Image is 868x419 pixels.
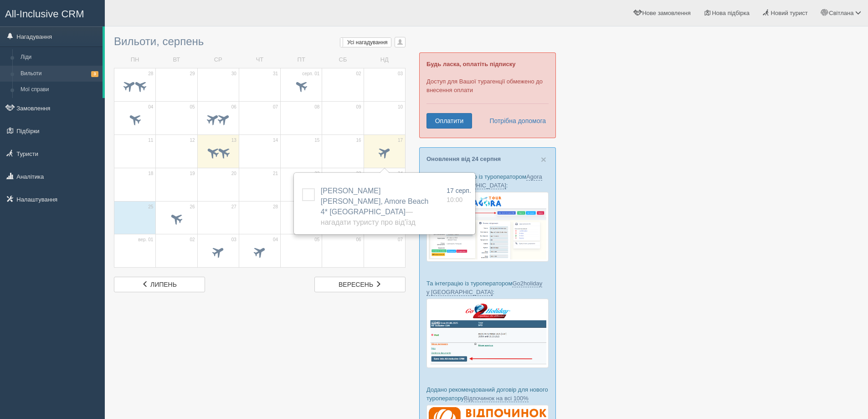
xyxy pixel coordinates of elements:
[426,279,549,296] p: Та інтеграцію із туроператором :
[281,52,322,68] td: ПТ
[314,137,319,144] span: 15
[364,52,405,68] td: НД
[239,52,280,68] td: ЧТ
[273,237,278,243] span: 04
[16,49,103,66] a: Ліди
[483,113,546,129] a: Потрібна допомога
[190,204,195,210] span: 26
[426,61,515,67] b: Будь ласка, оплатіть підписку
[231,171,236,177] span: 20
[231,104,236,110] span: 06
[426,155,501,162] a: Оновлення від 24 серпня
[347,39,388,46] span: Усі нагадування
[419,52,556,138] div: Доступ для Вашої турагенції обмежено до внесення оплати
[156,52,197,68] td: ВТ
[190,104,195,110] span: 05
[321,187,429,226] a: [PERSON_NAME] [PERSON_NAME], Amore Beach 4* [GEOGRAPHIC_DATA]— Нагадати туристу про від'їзд
[426,172,549,190] p: Додано інтеграцію із туроператором :
[321,208,416,226] span: — Нагадати туристу про від'їзд
[190,71,195,77] span: 29
[273,104,278,110] span: 07
[114,277,205,292] a: липень
[190,171,195,177] span: 19
[114,52,156,68] td: ПН
[356,104,361,110] span: 09
[314,237,319,243] span: 05
[447,186,471,204] a: 17 серп. 10:00
[541,154,546,165] span: ×
[231,137,236,144] span: 13
[273,171,278,177] span: 21
[190,237,195,243] span: 02
[447,196,462,203] span: 10:00
[339,281,373,288] span: вересень
[91,71,98,77] span: 3
[398,71,403,77] span: 03
[398,237,403,243] span: 07
[148,171,153,177] span: 18
[197,52,239,68] td: СР
[321,187,429,226] span: [PERSON_NAME] [PERSON_NAME], Amore Beach 4* [GEOGRAPHIC_DATA]
[302,71,319,77] span: серп. 01
[712,10,750,16] span: Нова підбірка
[464,395,529,402] a: Відпочинок на всі 100%
[148,71,153,77] span: 28
[356,171,361,177] span: 23
[426,299,549,367] img: go2holiday-bookings-crm-for-travel-agency.png
[148,137,153,144] span: 11
[426,113,472,129] a: Оплатити
[314,104,319,110] span: 08
[322,52,364,68] td: СБ
[356,137,361,144] span: 16
[231,204,236,210] span: 27
[447,187,471,194] span: 17 серп.
[829,10,853,16] span: Світлана
[314,277,406,292] a: вересень
[273,137,278,144] span: 14
[642,10,690,16] span: Нове замовлення
[273,204,278,210] span: 28
[426,192,549,262] img: agora-tour-%D0%B7%D0%B0%D1%8F%D0%B2%D0%BA%D0%B8-%D1%81%D1%80%D0%BC-%D0%B4%D0%BB%D1%8F-%D1%82%D1%8...
[148,204,153,210] span: 25
[398,137,403,144] span: 17
[16,82,103,98] a: Мої справи
[398,171,403,177] span: 24
[5,8,84,20] span: All-Inclusive CRM
[114,36,406,47] h3: Вильоти, серпень
[426,173,542,189] a: Agora Tour в [GEOGRAPHIC_DATA]
[231,71,236,77] span: 30
[190,137,195,144] span: 12
[398,104,403,110] span: 10
[150,281,177,288] span: липень
[231,237,236,243] span: 03
[0,0,104,26] a: All-Inclusive CRM
[356,71,361,77] span: 02
[356,237,361,243] span: 06
[16,66,103,82] a: Вильоти3
[138,237,153,243] span: вер. 01
[314,171,319,177] span: 22
[771,10,808,16] span: Новий турист
[426,385,549,403] p: Додано рекомендований договір для нового туроператору
[148,104,153,110] span: 04
[541,155,546,164] button: Close
[273,71,278,77] span: 31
